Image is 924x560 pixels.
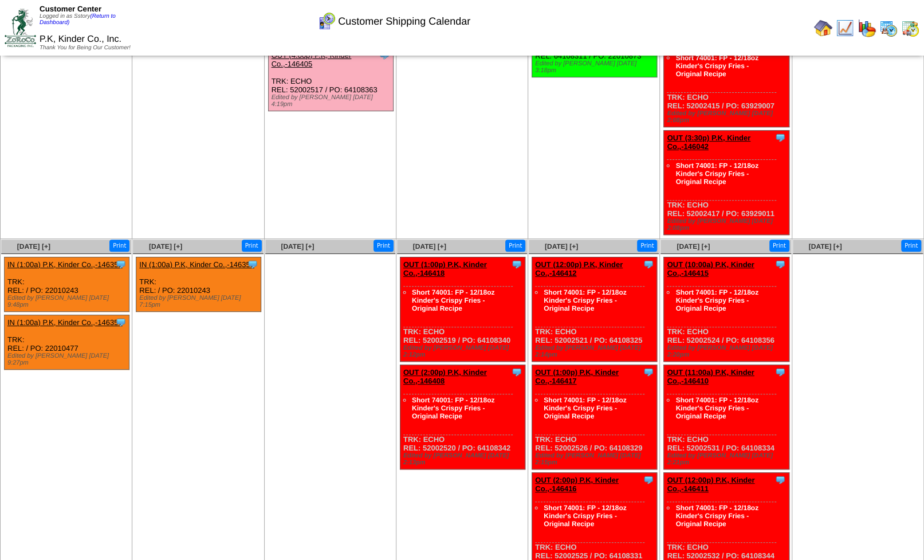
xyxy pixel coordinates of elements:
a: OUT (11:00a) P.K, Kinder Co.,-146410 [667,368,754,385]
button: Print [505,240,525,252]
img: graph.gif [858,19,876,37]
button: Print [637,240,657,252]
img: Tooltip [774,474,786,485]
div: Edited by [PERSON_NAME] [DATE] 2:20pm [667,344,788,358]
div: Edited by [PERSON_NAME] [DATE] 2:08pm [667,110,788,124]
img: Tooltip [774,366,786,378]
a: [DATE] [+] [808,242,842,250]
span: Customer Center [40,5,101,13]
a: OUT (10:00a) P.K, Kinder Co.,-146415 [667,260,754,277]
span: Customer Shipping Calendar [338,15,470,28]
div: Edited by [PERSON_NAME] [DATE] 2:12pm [403,344,525,358]
div: TRK: REL: / PO: 22010243 [5,257,129,312]
div: Edited by [PERSON_NAME] [DATE] 2:14pm [535,344,656,358]
a: OUT (1:00p) P.K, Kinder Co.,-146418 [403,260,487,277]
a: OUT (12:00p) P.K, Kinder Co.,-146412 [535,260,623,277]
div: TRK: ECHO REL: 52002417 / PO: 63929011 [664,131,789,235]
a: Short 74001: FP - 12/18oz Kinder's Crispy Fries - Original Recipe [675,396,758,420]
img: Tooltip [774,132,786,143]
div: TRK: ECHO REL: 52002526 / PO: 64108329 [532,365,657,469]
div: TRK: ECHO REL: 52002520 / PO: 64108342 [400,365,525,469]
img: Tooltip [643,259,654,270]
a: Short 74001: FP - 12/18oz Kinder's Crispy Fries - Original Recipe [544,504,627,528]
div: TRK: REL: / PO: 22010243 [136,257,261,312]
img: Tooltip [774,259,786,270]
a: Short 74001: FP - 12/18oz Kinder's Crispy Fries - Original Recipe [675,54,758,78]
button: Print [769,240,789,252]
div: TRK: ECHO REL: 52002517 / PO: 64108363 [268,48,393,111]
div: Edited by [PERSON_NAME] [DATE] 2:08pm [667,218,788,232]
span: Thank You for Being Our Customer! [40,45,131,51]
img: Tooltip [511,259,522,270]
button: Print [901,240,921,252]
a: [DATE] [+] [413,242,446,250]
img: calendarprod.gif [879,19,898,37]
img: calendarinout.gif [901,19,919,37]
a: OUT (2:00p) P.K, Kinder Co.,-146416 [535,476,619,493]
div: Edited by [PERSON_NAME] [DATE] 2:13pm [403,452,525,466]
img: Tooltip [511,366,522,378]
button: Print [109,240,129,252]
div: Edited by [PERSON_NAME] [DATE] 2:15pm [535,452,656,466]
img: Tooltip [115,316,127,328]
a: OUT (3:30p) P.K, Kinder Co.,-146042 [667,134,750,151]
button: Print [373,240,394,252]
div: Edited by [PERSON_NAME] [DATE] 7:15pm [139,295,261,308]
a: Short 74001: FP - 12/18oz Kinder's Crispy Fries - Original Recipe [544,288,627,312]
a: [DATE] [+] [677,242,710,250]
div: Edited by [PERSON_NAME] [DATE] 3:18pm [535,60,656,74]
div: Edited by [PERSON_NAME] [DATE] 4:19pm [272,94,393,108]
a: IN (1:00a) P.K, Kinder Co.,-146356 [139,260,254,269]
div: Edited by [PERSON_NAME] [DATE] 2:21pm [667,452,788,466]
a: [DATE] [+] [281,242,314,250]
span: Logged in as Sstory [40,13,116,26]
img: calendarcustomer.gif [317,12,336,30]
a: Short 74001: FP - 12/18oz Kinder's Crispy Fries - Original Recipe [412,288,495,312]
span: P.K, Kinder Co., Inc. [40,34,121,44]
img: ZoRoCo_Logo(Green%26Foil)%20jpg.webp [5,9,36,47]
a: Short 74001: FP - 12/18oz Kinder's Crispy Fries - Original Recipe [412,396,495,420]
div: TRK: ECHO REL: 52002531 / PO: 64108334 [664,365,789,469]
a: IN (1:00a) P.K, Kinder Co.,-146355 [7,260,123,269]
img: home.gif [814,19,832,37]
a: (Return to Dashboard) [40,13,116,26]
a: Short 74001: FP - 12/18oz Kinder's Crispy Fries - Original Recipe [544,396,627,420]
a: Short 74001: FP - 12/18oz Kinder's Crispy Fries - Original Recipe [675,504,758,528]
a: OUT (2:00p) P.K, Kinder Co.,-146408 [403,368,487,385]
a: OUT (1:00p) P.K, Kinder Co.,-146417 [535,368,619,385]
img: Tooltip [643,366,654,378]
button: Print [242,240,262,252]
img: line_graph.gif [836,19,854,37]
div: Edited by [PERSON_NAME] [DATE] 9:48pm [7,295,129,308]
a: [DATE] [+] [545,242,578,250]
img: Tooltip [247,259,258,270]
a: [DATE] [+] [17,242,50,250]
a: IN (1:00a) P.K, Kinder Co.,-146357 [7,318,123,327]
img: Tooltip [643,474,654,485]
div: TRK: ECHO REL: 52002524 / PO: 64108356 [664,257,789,362]
img: Tooltip [115,259,127,270]
a: [DATE] [+] [149,242,182,250]
a: OUT (12:00p) P.K, Kinder Co.,-146411 [667,476,754,493]
div: TRK: REL: / PO: 22010477 [5,315,129,370]
div: TRK: ECHO REL: 52002521 / PO: 64108325 [532,257,657,362]
div: TRK: ECHO REL: 52002519 / PO: 64108340 [400,257,525,362]
div: TRK: ECHO REL: 52002415 / PO: 63929007 [664,23,789,127]
a: Short 74001: FP - 12/18oz Kinder's Crispy Fries - Original Recipe [675,288,758,312]
a: Short 74001: FP - 12/18oz Kinder's Crispy Fries - Original Recipe [675,162,758,186]
div: Edited by [PERSON_NAME] [DATE] 9:27pm [7,353,129,366]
